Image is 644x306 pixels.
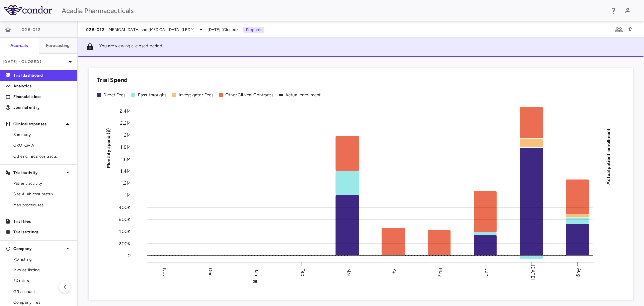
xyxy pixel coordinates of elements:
tspan: Actual patient enrollment [606,128,611,184]
tspan: 800K [118,205,131,210]
text: Dec [208,268,213,276]
tspan: 2.2M [120,120,131,126]
text: Feb [300,268,306,276]
span: Invoice listing [13,267,72,273]
h6: Trial Spend [97,76,128,85]
div: Pass-throughs [138,92,167,98]
tspan: 600K [119,216,131,222]
tspan: 2.4M [120,108,131,114]
tspan: 1.8M [120,144,131,150]
span: [MEDICAL_DATA] and [MEDICAL_DATA] (LBDP) [107,27,194,33]
text: Apr [392,268,397,276]
text: Aug [576,268,582,276]
p: Preparer [243,27,264,33]
span: G/l accounts [13,289,72,295]
span: Other clinical contracts [13,153,72,159]
div: Actual enrollment [285,92,321,98]
span: CRO IQVIA [13,142,72,148]
tspan: 1M [125,192,131,198]
text: [DATE] [530,265,536,280]
p: You are viewing a closed period. [99,43,164,51]
text: Jan [254,268,259,276]
span: PO listing [13,256,72,262]
span: FX rates [13,278,72,284]
text: 25 [253,279,257,284]
p: Trial settings [13,229,72,235]
span: Company files [13,299,72,305]
span: Patient activity [13,180,72,186]
p: Trial files [13,218,72,224]
span: Map procedures [13,202,72,208]
div: Acadia Pharmaceuticals [62,6,605,16]
span: Site & lab cost matrix [13,191,72,197]
text: May [438,268,443,277]
p: Trial activity [13,170,64,176]
p: Company [13,246,64,252]
h6: Forecasting [46,43,70,49]
div: Other Clinical Contracts [225,92,273,98]
span: Summary [13,132,72,138]
p: [DATE] (Closed) [3,59,66,65]
tspan: 200K [119,241,131,246]
p: Journal entry [13,104,72,111]
tspan: 0 [128,253,131,258]
h6: Accruals [10,43,28,49]
div: Investigator Fees [179,92,214,98]
text: Mar [346,268,352,276]
p: Trial dashboard [13,72,72,78]
text: Nov [162,268,167,277]
p: Financial close [13,94,72,100]
text: Jun [484,268,490,276]
tspan: 1.2M [121,180,131,186]
tspan: Monthly spend ($) [106,128,111,168]
tspan: 1.4M [120,168,131,174]
p: Analytics [13,83,72,89]
span: 025-012 [86,27,105,32]
div: Direct Fees [103,92,126,98]
img: logo-full-SnFGN8VE.png [4,5,52,15]
span: 025-012 [22,27,41,32]
p: Clinical expenses [13,121,64,127]
tspan: 1.6M [121,156,131,162]
tspan: 400K [118,228,131,234]
tspan: 2M [124,132,131,138]
span: [DATE] (Closed) [208,27,238,33]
